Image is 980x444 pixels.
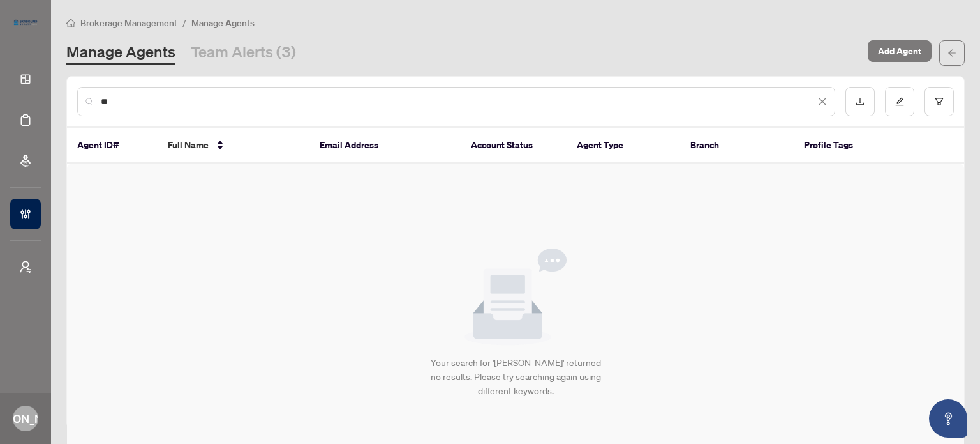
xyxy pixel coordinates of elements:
[80,17,177,29] span: Brokerage Management
[794,128,923,164] th: Profile Tags
[464,249,567,346] img: Null State Icon
[845,87,875,116] button: download
[929,399,967,438] button: Open asap
[461,128,567,164] th: Account Status
[168,138,209,152] span: Full Name
[67,128,158,164] th: Agent ID#
[885,87,914,116] button: edit
[868,40,932,62] button: Add Agent
[191,42,296,65] a: Team Alerts (3)
[947,49,956,57] span: arrow-left
[818,97,827,106] span: close
[158,128,309,164] th: Full Name
[567,128,680,164] th: Agent Type
[935,97,944,106] span: filter
[191,17,255,29] span: Manage Agents
[66,19,75,27] span: home
[182,15,186,30] li: /
[878,41,921,61] span: Add Agent
[10,16,41,29] img: logo
[429,356,602,398] div: Your search for '[PERSON_NAME]' returned no results. Please try searching again using different k...
[309,128,461,164] th: Email Address
[856,97,865,106] span: download
[19,261,32,273] span: user-switch
[66,42,175,65] a: Manage Agents
[924,87,954,116] button: filter
[680,128,794,164] th: Branch
[895,97,904,106] span: edit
